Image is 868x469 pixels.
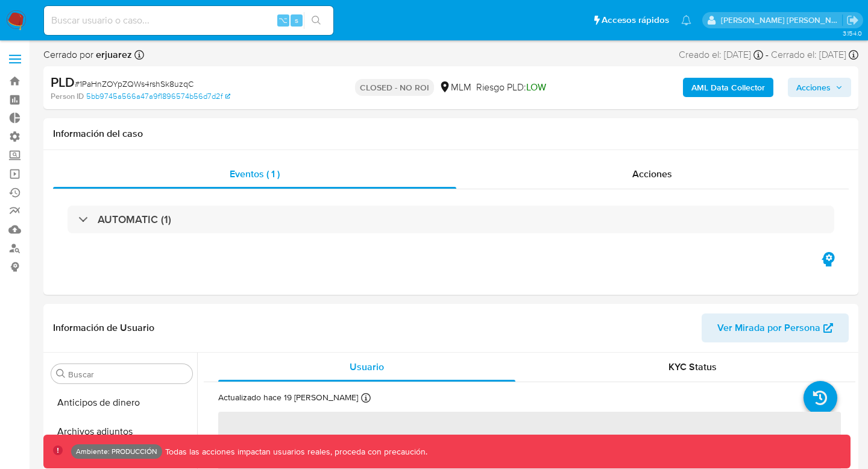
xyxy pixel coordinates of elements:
[43,48,132,61] span: Cerrado por
[681,15,691,25] a: Notificaciones
[691,78,765,97] b: AML Data Collector
[44,13,333,28] input: Buscar usuario o caso...
[68,369,187,380] input: Buscar
[632,167,672,181] span: Acciones
[439,81,471,94] div: MLM
[526,80,546,94] span: LOW
[476,81,546,94] span: Riesgo PLD:
[796,78,831,97] span: Acciones
[679,48,763,61] div: Creado el: [DATE]
[602,14,669,27] span: Accesos rápidos
[771,48,858,61] div: Cerrado el: [DATE]
[76,449,157,454] p: Ambiente: PRODUCCIÓN
[668,360,717,374] span: KYC Status
[46,417,197,446] button: Archivos adjuntos
[766,48,769,61] span: -
[683,78,773,97] button: AML Data Collector
[68,206,834,233] div: AUTOMATIC (1)
[355,79,434,96] p: CLOSED - NO ROI
[218,392,358,403] p: Actualizado hace 19 [PERSON_NAME]
[230,167,280,181] span: Eventos ( 1 )
[75,78,193,90] span: # 1PaHnZOYpZQWs4rshSk8uzqC
[304,12,329,29] button: search-icon
[93,48,132,61] b: erjuarez
[53,128,849,140] h1: Información del caso
[98,213,171,226] h3: AUTOMATIC (1)
[162,446,427,458] p: Todas las acciones impactan usuarios reales, proceda con precaución.
[717,313,820,342] span: Ver Mirada por Persona
[46,388,197,417] button: Anticipos de dinero
[350,360,384,374] span: Usuario
[86,91,230,102] a: 5bb9745a566a47a9f1896574b56d7d2f
[295,14,298,26] span: s
[51,91,84,102] b: Person ID
[51,72,75,92] b: PLD
[721,14,843,26] p: stella.andriano@mercadolibre.com
[846,14,859,27] a: Salir
[56,369,66,379] button: Buscar
[788,78,851,97] button: Acciones
[278,14,288,26] span: ⌥
[702,313,849,342] button: Ver Mirada por Persona
[53,322,154,334] h1: Información de Usuario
